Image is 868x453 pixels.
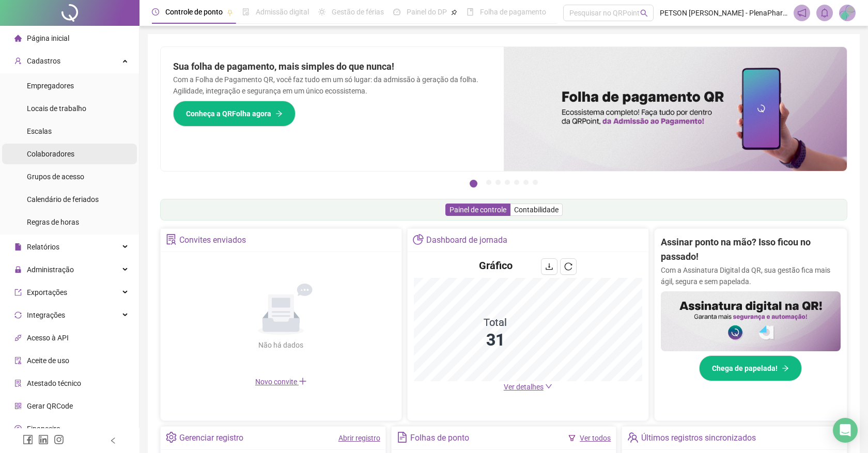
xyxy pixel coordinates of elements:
a: Ver detalhes down [504,383,552,391]
span: Financeiro [27,425,60,433]
span: Calendário de feriados [27,195,99,204]
button: 3 [495,180,501,185]
span: pushpin [227,9,233,15]
span: Página inicial [27,34,69,42]
span: left [110,437,117,444]
span: Ver detalhes [504,383,544,391]
span: arrow-right [275,110,283,117]
h4: Gráfico [479,258,513,273]
span: file-done [242,8,250,15]
div: Convites enviados [179,231,246,249]
span: filter [568,434,576,442]
h2: Sua folha de pagamento, mais simples do que nunca! [173,59,491,74]
span: Contabilidade [514,206,559,214]
span: Painel de controle [450,206,506,214]
span: Gestão de férias [332,8,384,16]
span: Relatórios [27,243,59,251]
span: export [14,289,22,296]
span: Exportações [27,288,67,296]
span: sun [318,8,326,15]
span: facebook [23,434,33,445]
a: Abrir registro [338,434,380,442]
div: Open Intercom Messenger [833,418,858,443]
span: Locais de trabalho [27,104,86,113]
span: bell [820,8,829,18]
span: sync [14,311,22,319]
span: Acesso à API [27,334,69,342]
button: 2 [486,180,491,185]
button: 5 [514,180,519,185]
span: user-add [14,57,22,65]
span: clock-circle [152,8,159,15]
button: 4 [505,180,510,185]
span: team [627,432,638,443]
span: reload [564,262,572,271]
span: dollar [14,425,22,432]
span: Grupos de acesso [27,173,84,181]
span: Empregadores [27,82,74,90]
span: down [545,383,552,390]
span: audit [14,357,22,364]
span: Colaboradores [27,150,74,158]
div: Últimos registros sincronizados [641,429,756,447]
p: Com a Folha de Pagamento QR, você faz tudo em um só lugar: da admissão à geração da folha. Agilid... [173,74,491,97]
button: 7 [533,180,538,185]
img: banner%2F02c71560-61a6-44d4-94b9-c8ab97240462.png [661,291,841,351]
span: lock [14,266,22,273]
span: setting [166,432,177,443]
p: Com a Assinatura Digital da QR, sua gestão fica mais ágil, segura e sem papelada. [661,264,841,287]
div: Não há dados [234,339,329,351]
span: file [14,243,22,251]
span: Painel do DP [407,8,447,16]
span: solution [14,380,22,387]
span: plus [299,377,307,385]
span: file-text [397,432,408,443]
span: Atestado técnico [27,379,81,387]
span: Admissão digital [256,8,309,16]
span: Gerar QRCode [27,402,73,410]
span: pie-chart [413,234,424,245]
span: notification [797,8,807,18]
span: Aceite de uso [27,356,69,365]
span: arrow-right [782,365,789,372]
span: Controle de ponto [165,8,223,16]
span: Novo convite [255,378,307,386]
span: home [14,35,22,42]
span: linkedin [38,434,49,445]
span: solution [166,234,177,245]
span: Administração [27,265,74,274]
button: 6 [523,180,529,185]
div: Dashboard de jornada [426,231,507,249]
button: Conheça a QRFolha agora [173,101,296,127]
img: 12894 [840,5,855,21]
button: Chega de papelada! [699,355,802,381]
span: PETSON [PERSON_NAME] - PlenaPharma [660,7,787,19]
span: Cadastros [27,57,60,65]
span: search [640,9,648,17]
span: Integrações [27,311,65,319]
span: dashboard [393,8,400,15]
a: Ver todos [580,434,611,442]
div: Gerenciar registro [179,429,243,447]
span: Chega de papelada! [712,363,778,374]
span: Regras de horas [27,218,79,226]
span: Folha de pagamento [480,8,546,16]
span: pushpin [451,9,457,15]
img: banner%2F8d14a306-6205-4263-8e5b-06e9a85ad873.png [504,47,847,171]
span: Conheça a QRFolha agora [186,108,271,119]
span: Escalas [27,127,52,135]
span: book [467,8,474,15]
h2: Assinar ponto na mão? Isso ficou no passado! [661,235,841,264]
span: qrcode [14,402,22,410]
span: download [545,262,553,271]
div: Folhas de ponto [410,429,469,447]
span: instagram [54,434,64,445]
button: 1 [470,180,477,188]
span: api [14,334,22,341]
